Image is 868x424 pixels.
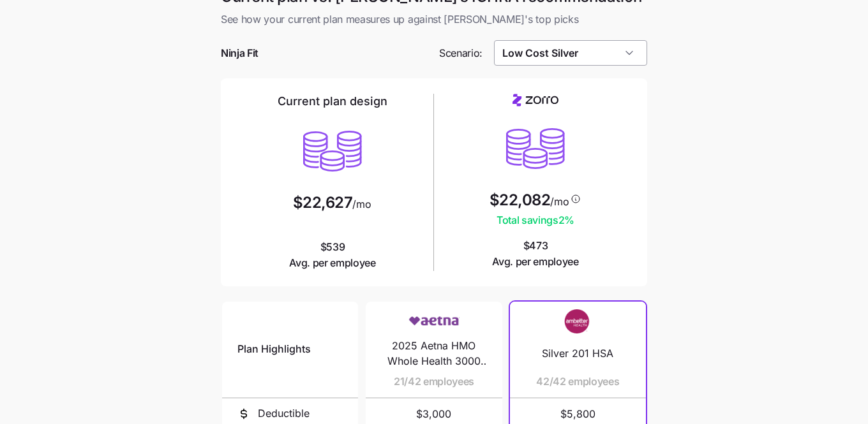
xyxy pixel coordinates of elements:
span: Scenario: [439,45,483,61]
span: See how your current plan measures up against [PERSON_NAME]'s top picks [221,11,647,27]
span: /mo [352,199,371,209]
span: 2025 Aetna HMO Whole Health 3000 Plan [381,338,486,370]
span: Avg. per employee [492,254,579,270]
span: /mo [550,196,569,207]
span: Avg. per employee [289,255,376,271]
span: Ninja Fit [221,45,258,61]
span: Deductible [258,406,310,421]
img: Carrier [552,309,603,333]
span: Plan Highlights [237,341,311,357]
span: $473 [492,238,579,270]
span: 21/42 employees [394,374,474,390]
span: 42/42 employees [536,374,619,390]
span: $22,627 [293,195,353,210]
span: $22,082 [490,193,551,208]
span: Total savings 2 % [490,212,582,228]
span: Silver 201 HSA [542,346,613,362]
span: $539 [289,239,376,271]
h2: Current plan design [278,94,387,109]
img: Carrier [408,309,460,333]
